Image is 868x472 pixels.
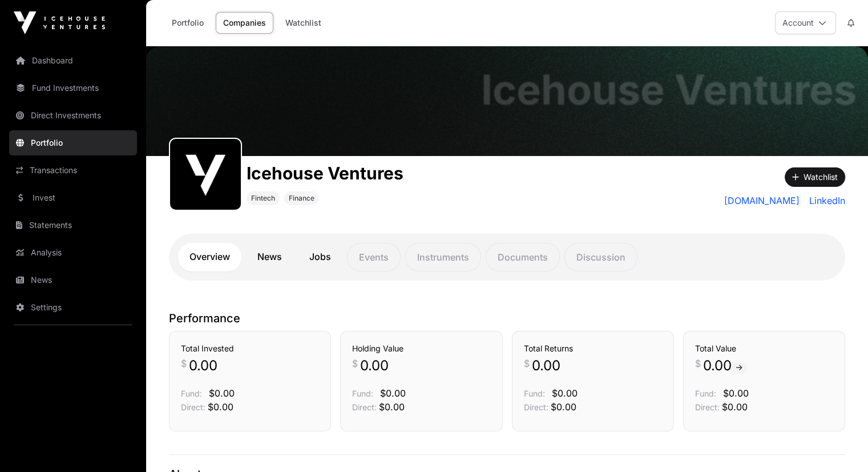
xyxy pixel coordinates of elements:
[703,357,747,375] span: 0.00
[352,357,358,370] span: $
[785,167,845,187] button: Watchlist
[9,240,137,265] a: Analysis
[9,295,137,320] a: Settings
[9,267,137,293] a: News
[164,12,211,34] a: Portfolio
[347,243,401,271] p: Events
[9,185,137,210] a: Invest
[360,357,389,375] span: 0.00
[695,389,716,398] span: Fund:
[9,130,137,155] a: Portfolio
[14,11,105,34] img: Icehouse Ventures Logo
[208,401,233,413] span: $0.00
[178,243,241,271] a: Overview
[524,402,548,412] span: Direct:
[181,357,187,370] span: $
[352,389,373,398] span: Fund:
[289,194,314,203] span: Finance
[811,417,868,472] iframe: Chat Widget
[723,387,749,399] span: $0.00
[216,12,273,34] a: Companies
[9,213,137,238] a: Statements
[175,143,236,205] img: 1d91eb80-55a0-4420-b6c5-9d552519538f.png
[524,343,662,354] h3: Total Returns
[552,387,578,399] span: $0.00
[278,12,329,34] a: Watchlist
[524,389,545,398] span: Fund:
[695,402,720,412] span: Direct:
[209,387,235,399] span: $0.00
[564,243,637,271] p: Discussion
[9,75,137,101] a: Fund Investments
[146,46,868,156] img: Icehouse Ventures
[524,357,530,370] span: $
[298,243,342,271] a: Jobs
[9,103,137,128] a: Direct Investments
[9,48,137,73] a: Dashboard
[352,402,377,412] span: Direct:
[380,387,406,399] span: $0.00
[486,243,560,271] p: Documents
[379,401,405,413] span: $0.00
[246,243,293,271] a: News
[251,194,275,203] span: Fintech
[9,158,137,183] a: Transactions
[169,310,845,326] p: Performance
[189,357,217,375] span: 0.00
[405,243,481,271] p: Instruments
[352,343,490,354] h3: Holding Value
[724,194,800,207] a: [DOMAIN_NAME]
[178,243,836,271] nav: Tabs
[695,357,701,370] span: $
[551,401,576,413] span: $0.00
[247,163,403,183] h1: Icehouse Ventures
[181,389,202,398] span: Fund:
[181,402,205,412] span: Direct:
[805,194,845,207] a: LinkedIn
[722,401,748,413] span: $0.00
[775,11,836,34] button: Account
[181,343,319,354] h3: Total Invested
[481,69,857,110] h1: Icehouse Ventures
[695,343,833,354] h3: Total Value
[532,357,560,375] span: 0.00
